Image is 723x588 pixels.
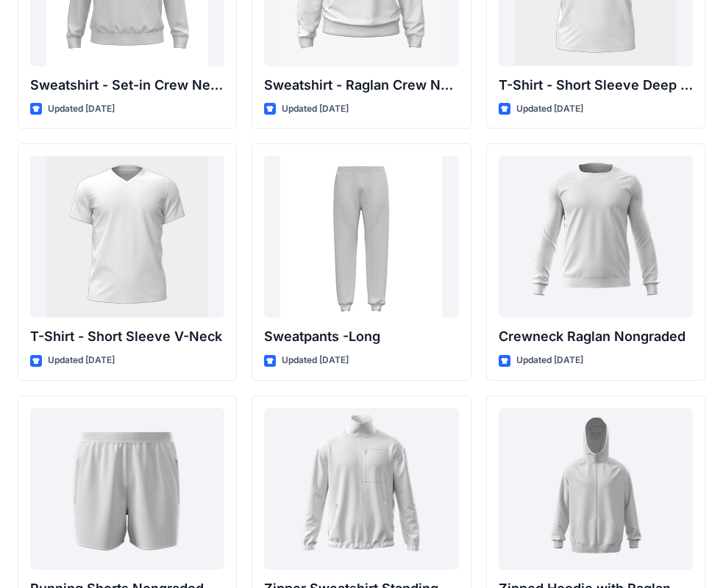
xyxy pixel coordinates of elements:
a: Sweatpants -Long [264,156,458,318]
p: Updated [DATE] [48,101,115,117]
a: T-Shirt - Short Sleeve V-Neck [30,156,224,318]
p: Updated [DATE] [516,101,583,117]
p: T-Shirt - Short Sleeve Deep V-Neck [499,75,693,96]
p: Updated [DATE] [48,353,115,368]
p: Sweatpants -Long [264,326,458,347]
a: Running Shorts Nongraded [30,408,224,570]
p: Sweatshirt - Set-in Crew Neck w Kangaroo Pocket [30,75,224,96]
p: Crewneck Raglan Nongraded [499,326,693,347]
p: Updated [DATE] [282,101,349,117]
p: Updated [DATE] [516,353,583,368]
a: Zipped Hoodie with Raglan Sleeve Nongraded [499,408,693,570]
a: Zipper Sweatshirt Standing Collar Nongraded [264,408,458,570]
p: Updated [DATE] [282,353,349,368]
p: Sweatshirt - Raglan Crew Neck [264,75,458,96]
p: T-Shirt - Short Sleeve V-Neck [30,326,224,347]
a: Crewneck Raglan Nongraded [499,156,693,318]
